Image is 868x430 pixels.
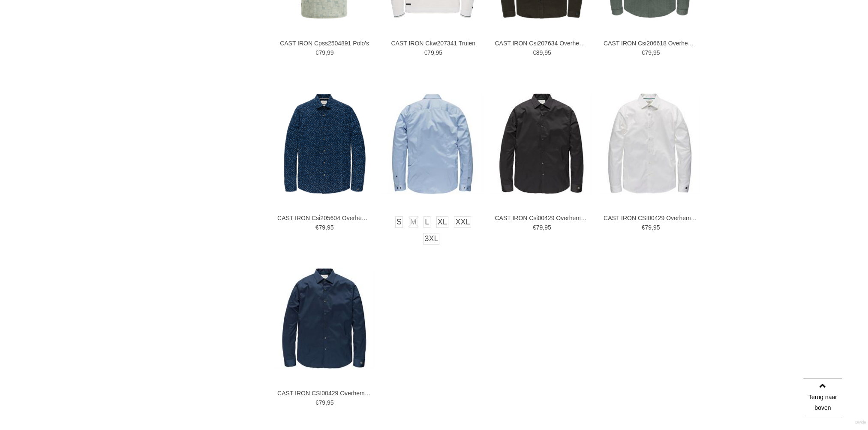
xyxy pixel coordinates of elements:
[642,49,645,56] span: €
[495,214,589,222] a: CAST IRON Csi00429 Overhemden
[277,39,372,47] a: CAST IRON Cpss2504891 Polo's
[325,49,327,56] span: ,
[436,49,442,56] span: 95
[645,224,652,231] span: 79
[803,379,842,417] a: Terug naar boven
[454,216,471,228] a: XXL
[536,224,543,231] span: 79
[382,93,483,194] img: CAST IRON Csi00429 Overhemden
[325,399,327,406] span: ,
[277,389,372,397] a: CAST IRON CSI00429 Overhemden
[318,49,325,56] span: 79
[652,224,653,231] span: ,
[544,224,551,231] span: 95
[599,93,700,194] img: CAST IRON CSI00429 Overhemden
[491,93,592,194] img: CAST IRON Csi00429 Overhemden
[543,224,544,231] span: ,
[427,49,434,56] span: 79
[327,399,334,406] span: 95
[325,224,327,231] span: ,
[327,224,334,231] span: 95
[327,49,334,56] span: 99
[424,49,427,56] span: €
[652,49,653,56] span: ,
[533,224,536,231] span: €
[645,49,652,56] span: 79
[653,49,660,56] span: 95
[642,224,645,231] span: €
[544,49,551,56] span: 95
[315,224,319,231] span: €
[423,216,430,228] a: L
[277,214,372,222] a: CAST IRON Csi205604 Overhemden
[495,39,589,47] a: CAST IRON Csi207634 Overhemden
[315,49,319,56] span: €
[536,49,543,56] span: 89
[604,39,698,47] a: CAST IRON Csi206618 Overhemden
[855,417,866,428] a: Divide
[395,216,403,228] a: S
[543,49,544,56] span: ,
[653,224,660,231] span: 95
[436,216,448,228] a: XL
[318,224,325,231] span: 79
[273,93,374,194] img: CAST IRON Csi205604 Overhemden
[273,268,374,369] img: CAST IRON CSI00429 Overhemden
[604,214,698,222] a: CAST IRON CSI00429 Overhemden
[533,49,536,56] span: €
[318,399,325,406] span: 79
[315,399,319,406] span: €
[434,49,436,56] span: ,
[423,233,439,245] a: 3XL
[386,39,481,47] a: CAST IRON Ckw207341 Truien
